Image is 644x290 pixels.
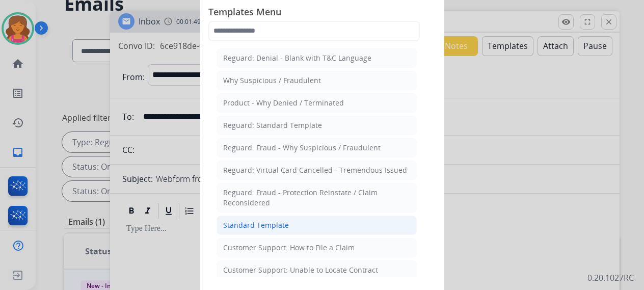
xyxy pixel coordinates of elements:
[223,75,321,86] div: Why Suspicious / Fraudulent
[223,188,410,208] div: Reguard: Fraud - Protection Reinstate / Claim Reconsidered
[223,120,322,130] div: Reguard: Standard Template
[223,165,407,175] div: Reguard: Virtual Card Cancelled - Tremendous Issued
[223,220,289,230] div: Standard Template
[223,98,344,108] div: Product - Why Denied / Terminated
[223,265,378,275] div: Customer Support: Unable to Locate Contract
[223,53,371,63] div: Reguard: Denial - Blank with T&C Language
[208,5,436,21] span: Templates Menu
[223,143,381,153] div: Reguard: Fraud - Why Suspicious / Fraudulent
[223,243,355,253] div: Customer Support: How to File a Claim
